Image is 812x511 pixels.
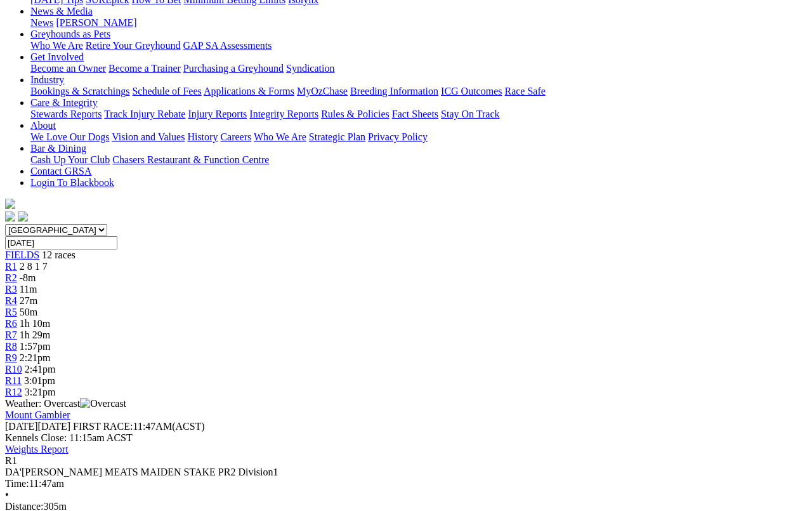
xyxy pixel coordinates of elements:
a: Chasers Restaurant & Function Centre [112,154,269,165]
a: ICG Outcomes [441,86,502,96]
a: Become an Owner [30,63,106,74]
a: Fact Sheets [392,109,438,119]
div: News & Media [30,17,807,29]
a: Become a Trainer [108,63,181,74]
span: 3:01pm [24,375,55,386]
a: Stay On Track [441,109,499,119]
span: Weather: Overcast [5,398,126,409]
div: Get Involved [30,63,807,74]
a: R1 [5,261,17,272]
span: 1:57pm [20,341,51,352]
img: logo-grsa-white.png [5,199,15,209]
a: Rules & Policies [321,109,390,119]
a: Vision and Values [112,131,185,142]
span: 50m [20,307,37,317]
img: Overcast [80,398,126,409]
div: Industry [30,86,807,97]
span: 11m [20,284,37,295]
a: Who We Are [254,131,306,142]
span: -8m [20,272,36,283]
span: • [5,489,9,500]
a: Cash Up Your Club [30,154,110,165]
a: GAP SA Assessments [183,40,272,51]
a: FIELDS [5,249,39,260]
span: 3:21pm [25,387,56,397]
a: Weights Report [5,444,69,455]
a: Careers [220,131,251,142]
a: Syndication [286,63,334,74]
a: Mount Gambier [5,409,70,420]
div: Greyhounds as Pets [30,40,807,51]
a: R7 [5,329,17,340]
a: Bookings & Scratchings [30,86,129,96]
a: We Love Our Dogs [30,131,109,142]
a: Strategic Plan [309,131,365,142]
span: 2:21pm [20,352,51,363]
a: Privacy Policy [368,131,428,142]
a: History [187,131,218,142]
a: MyOzChase [297,86,348,96]
a: R12 [5,387,22,397]
span: R10 [5,364,22,375]
a: Retire Your Greyhound [86,40,181,51]
a: Contact GRSA [30,166,91,176]
a: R11 [5,375,22,386]
span: 11:47AM(ACST) [73,421,205,432]
a: Care & Integrity [30,97,98,108]
span: 1h 10m [20,318,50,329]
a: [PERSON_NAME] [56,17,136,28]
div: Care & Integrity [30,109,807,120]
a: Track Injury Rebate [104,109,185,119]
span: FIRST RACE: [73,421,133,432]
div: 11:47am [5,478,807,489]
span: [DATE] [5,421,38,432]
div: Bar & Dining [30,154,807,166]
a: Schedule of Fees [132,86,201,96]
a: R8 [5,341,17,352]
a: Login To Blackbook [30,177,114,188]
a: Purchasing a Greyhound [183,63,284,74]
span: [DATE] [5,421,70,432]
span: 12 races [42,249,75,260]
a: R5 [5,307,17,317]
span: 1h 29m [20,329,50,340]
a: R3 [5,284,17,295]
a: Greyhounds as Pets [30,29,110,39]
span: R1 [5,455,17,466]
a: Injury Reports [188,109,247,119]
a: Applications & Forms [204,86,294,96]
a: Stewards Reports [30,109,101,119]
a: Breeding Information [350,86,438,96]
a: Who We Are [30,40,83,51]
span: 27m [20,295,37,306]
div: Kennels Close: 11:15am ACST [5,432,807,444]
input: Select date [5,236,117,249]
a: R4 [5,295,17,306]
a: Race Safe [504,86,545,96]
span: 2:41pm [25,364,56,375]
a: Integrity Reports [249,109,318,119]
div: About [30,131,807,143]
a: About [30,120,56,131]
div: DA'[PERSON_NAME] MEATS MAIDEN STAKE PR2 Division1 [5,467,807,478]
img: twitter.svg [18,211,28,222]
a: R2 [5,272,17,283]
a: News & Media [30,6,93,17]
span: R6 [5,318,17,329]
a: Bar & Dining [30,143,86,154]
a: R9 [5,352,17,363]
img: facebook.svg [5,211,15,222]
a: Industry [30,74,64,85]
a: Get Involved [30,51,84,62]
span: 2 8 1 7 [20,261,48,272]
span: Time: [5,478,29,489]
